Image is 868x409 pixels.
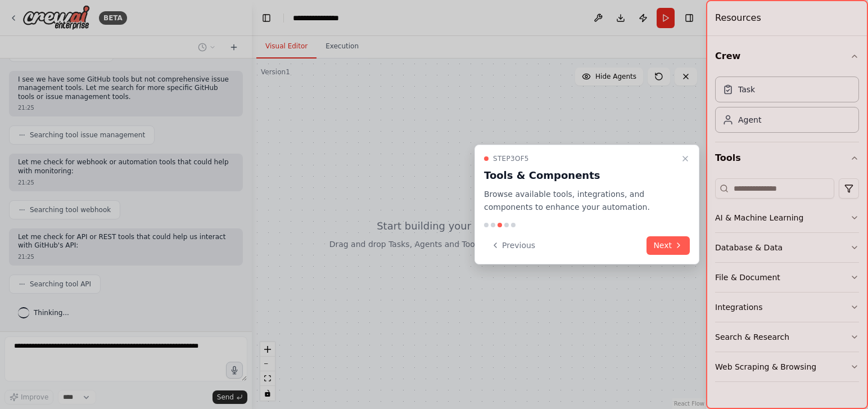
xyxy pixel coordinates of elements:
[259,10,274,26] button: Hide left sidebar
[484,168,676,183] h3: Tools & Components
[484,236,542,255] button: Previous
[679,152,692,165] button: Close walkthrough
[647,236,690,255] button: Next
[493,154,529,163] span: Step 3 of 5
[484,188,676,214] p: Browse available tools, integrations, and components to enhance your automation.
